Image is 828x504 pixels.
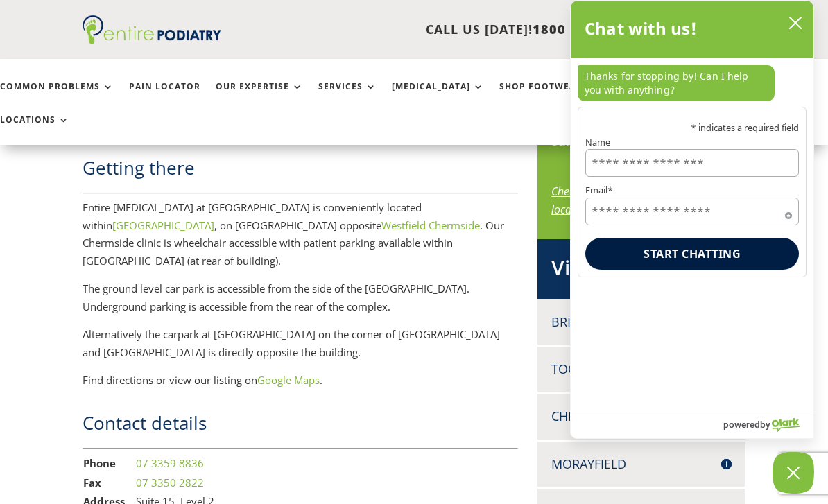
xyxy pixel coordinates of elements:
span: 1800 4 ENTIRE [533,21,631,37]
p: Find directions or view our listing on . [83,372,517,390]
p: Alternatively the carpark at [GEOGRAPHIC_DATA] on the corner of [GEOGRAPHIC_DATA] and [GEOGRAPHIC... [83,326,517,372]
h4: Morayfield [551,455,731,473]
p: The ground level car park is accessible from the side of the [GEOGRAPHIC_DATA]. Underground parki... [83,280,517,326]
label: Name [585,138,799,147]
span: powered [723,415,760,433]
a: Google Maps [257,373,320,387]
a: Pain Locator [129,82,200,112]
a: Services [318,82,377,112]
input: Name [585,149,799,177]
h4: Chermside [551,408,731,425]
a: [GEOGRAPHIC_DATA] [112,218,214,232]
button: Close Chatbox [773,452,814,494]
p: * indicates a required field [585,123,799,132]
a: 07 3350 2822 [136,476,204,489]
button: Start chatting [585,238,799,270]
strong: Phone [83,456,116,470]
a: [MEDICAL_DATA] [392,82,484,112]
h4: Brisbane CBD [551,313,731,331]
a: Check opening times at other locations [551,184,691,217]
a: Our Expertise [216,82,303,112]
label: Email* [585,186,799,195]
img: logo (1) [83,15,221,44]
h4: Toowong [551,360,731,378]
p: Entire [MEDICAL_DATA] at [GEOGRAPHIC_DATA] is conveniently located within , on [GEOGRAPHIC_DATA] ... [83,199,517,280]
a: Entire Podiatry [83,33,221,47]
h2: Chat with us! [585,15,698,42]
a: Westfield Chermside [381,218,480,232]
button: close chatbox [784,12,807,33]
h2: Getting there [83,155,517,187]
a: Powered by Olark [723,412,813,438]
span: by [760,415,770,433]
p: Thanks for stopping by! Can I help you with anything? [578,65,775,101]
p: CALL US [DATE]! [230,21,630,39]
h2: Visit Us [DATE] [551,253,731,289]
a: Shop Footwear [499,82,596,112]
strong: Fax [83,476,101,489]
input: Email [585,198,799,225]
div: chat [571,58,813,107]
span: Required field [785,209,792,216]
h2: Contact details [83,410,517,442]
a: 07 3359 8836 [136,456,204,470]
